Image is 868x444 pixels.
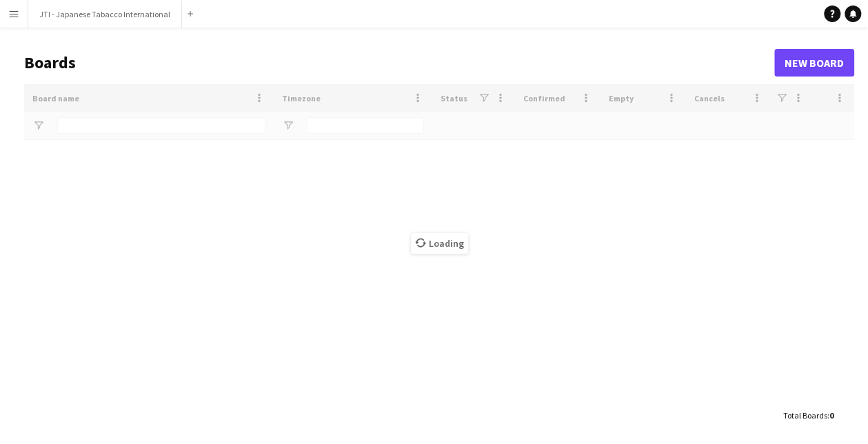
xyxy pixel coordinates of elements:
[28,1,182,28] button: JTI - Japanese Tabacco International
[411,233,468,254] span: Loading
[774,49,854,77] a: New Board
[829,410,834,421] span: 0
[24,52,774,73] h1: Boards
[783,402,834,429] div: :
[783,410,827,421] span: Total Boards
